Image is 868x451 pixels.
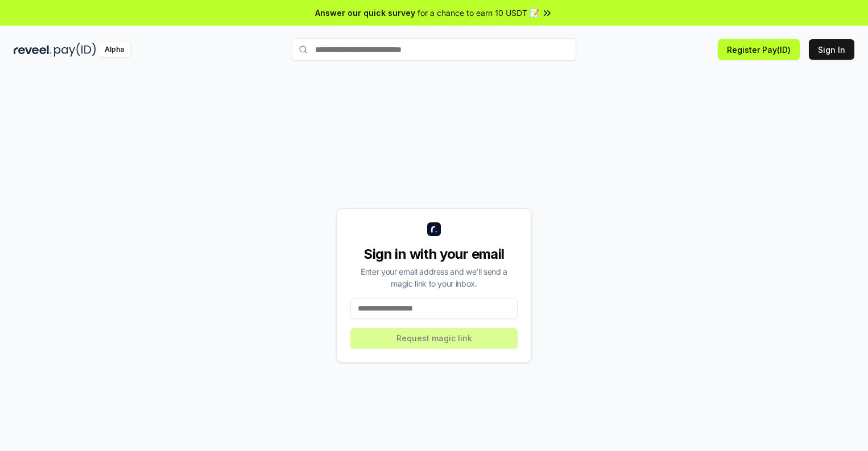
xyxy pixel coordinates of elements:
img: logo_small [427,222,441,236]
span: Answer our quick survey [315,7,415,19]
div: Enter your email address and we’ll send a magic link to your inbox. [350,266,518,289]
img: pay_id [54,43,96,57]
button: Register Pay(ID) [718,39,800,60]
span: for a chance to earn 10 USDT 📝 [418,7,539,19]
div: Alpha [98,43,130,57]
div: Sign in with your email [350,245,518,263]
img: reveel_dark [14,43,52,57]
button: Sign In [809,39,854,60]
